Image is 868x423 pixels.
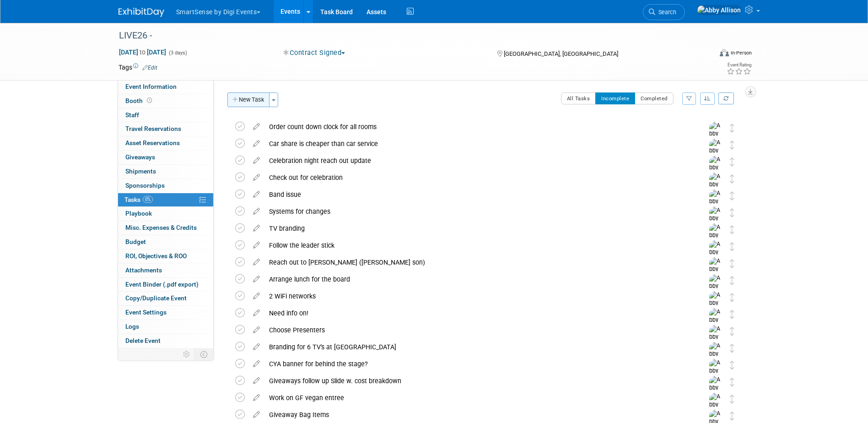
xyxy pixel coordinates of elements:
[264,407,691,423] div: Giveaway Bag Items
[709,325,723,358] img: Abby Allison
[248,241,264,249] a: edit
[248,275,264,283] a: edit
[264,187,691,202] div: Band issue
[264,136,691,152] div: Car share is cheaper than car service
[730,259,734,268] i: Move task
[125,153,155,161] span: Giveaways
[168,50,187,56] span: (3 days)
[730,141,734,149] i: Move task
[280,48,349,58] button: Contract Signed
[730,361,734,369] i: Move task
[709,291,723,324] img: Abby Allison
[118,264,213,277] a: Attachments
[730,208,734,217] i: Move task
[248,394,264,402] a: edit
[138,49,147,56] span: to
[595,92,635,104] button: Incomplete
[118,292,213,305] a: Copy/Duplicate Event
[730,344,734,352] i: Move task
[718,92,734,104] a: Refresh
[709,156,723,188] img: Abby Allison
[125,281,199,288] span: Event Binder (.pdf export)
[125,323,139,330] span: Logs
[248,224,264,233] a: edit
[264,271,691,287] div: Arrange lunch for the board
[709,376,723,408] img: Abby Allison
[118,94,213,108] a: Booth
[709,206,723,239] img: Abby Allison
[730,124,734,132] i: Move task
[194,348,213,360] td: Toggle Event Tabs
[709,173,723,205] img: Abby Allison
[264,373,691,389] div: Giveaways follow up Slide w. cost breakdown
[248,343,264,351] a: edit
[119,8,164,17] img: ExhibitDay
[125,168,156,175] span: Shipments
[730,276,734,285] i: Move task
[264,390,691,406] div: Work on GF vegan entree
[119,48,167,56] span: [DATE] [DATE]
[697,5,741,15] img: Abby Allison
[145,97,154,104] span: Booth not reserved yet
[125,238,146,245] span: Budget
[118,165,213,179] a: Shipments
[125,83,177,90] span: Event Information
[125,337,161,344] span: Delete Event
[730,174,734,183] i: Move task
[709,359,723,391] img: Abby Allison
[125,182,165,189] span: Sponsorships
[118,122,213,136] a: Travel Reservations
[709,223,723,256] img: Abby Allison
[709,257,723,290] img: Abby Allison
[118,306,213,320] a: Event Settings
[118,235,213,249] a: Budget
[125,210,152,217] span: Playbook
[264,305,691,321] div: Need info on!
[264,356,691,372] div: CYA banner for behind the stage?
[125,224,197,231] span: Misc. Expenses & Credits
[658,48,752,61] div: Event Format
[709,190,723,222] img: Abby Allison
[730,191,734,200] i: Move task
[118,278,213,292] a: Event Binder (.pdf export)
[264,119,691,135] div: Order count down clock for all rooms
[730,49,752,56] div: In-Person
[125,294,187,302] span: Copy/Duplicate Event
[720,49,729,56] img: Format-Inperson.png
[248,292,264,300] a: edit
[709,122,723,154] img: Abby Allison
[264,170,691,185] div: Check out for celebration
[227,92,270,107] button: New Task
[730,412,734,420] i: Move task
[730,293,734,302] i: Move task
[709,240,723,273] img: Abby Allison
[264,238,691,253] div: Follow the leader stick
[730,378,734,386] i: Move task
[248,190,264,199] a: edit
[142,65,157,71] a: Edit
[118,108,213,122] a: Staff
[118,136,213,150] a: Asset Reservations
[248,326,264,334] a: edit
[264,322,691,338] div: Choose Presenters
[116,27,698,44] div: LIVE26 -
[118,320,213,334] a: Logs
[118,221,213,235] a: Misc. Expenses & Credits
[119,63,157,72] td: Tags
[124,196,153,203] span: Tasks
[118,80,213,94] a: Event Information
[727,63,751,67] div: Event Rating
[118,249,213,263] a: ROI, Objectives & ROO
[730,327,734,336] i: Move task
[264,221,691,236] div: TV branding
[118,334,213,348] a: Delete Event
[143,196,153,203] span: 0%
[709,139,723,171] img: Abby Allison
[264,339,691,355] div: Branding for 6 TV's at [GEOGRAPHIC_DATA]
[248,258,264,266] a: edit
[248,207,264,216] a: edit
[118,207,213,221] a: Playbook
[125,111,139,119] span: Staff
[248,123,264,131] a: edit
[709,342,723,374] img: Abby Allison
